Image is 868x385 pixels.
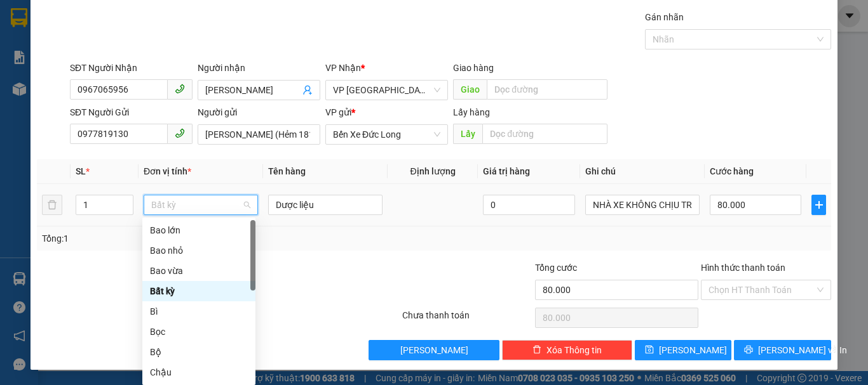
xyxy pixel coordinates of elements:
input: Ghi Chú [585,195,700,215]
span: Tổng cước [535,263,577,273]
div: Bì [150,304,248,318]
span: VP Nhận [325,63,361,73]
div: Bao nhỏ [142,240,255,261]
div: Bất kỳ [150,284,248,298]
th: Ghi chú [580,159,705,184]
div: Tổng: 1 [42,232,336,245]
div: VP gửi [325,105,448,119]
div: SĐT Người Gửi [70,105,193,119]
span: phone [175,128,185,138]
input: Dọc đường [487,79,607,100]
span: delete [532,345,541,355]
span: [PERSON_NAME] và In [758,343,847,357]
span: Bất kỳ [151,195,250,214]
div: Bì [142,301,255,322]
button: [PERSON_NAME] [369,340,499,360]
input: VD: Bàn, Ghế [268,195,383,215]
div: Người nhận [198,61,320,75]
button: printer[PERSON_NAME] và In [734,340,831,360]
span: Giao hàng [453,63,494,73]
span: Giá trị hàng [483,166,530,176]
span: Giao [453,79,487,100]
span: phone [175,84,185,94]
div: Bao vừa [142,261,255,281]
span: Đơn vị tính [144,166,191,176]
span: Bến Xe Đức Long [333,125,440,144]
div: Bao nhỏ [150,244,248,258]
label: Gán nhãn [645,12,684,22]
span: user-add [302,85,313,95]
span: Xóa Thông tin [546,343,602,357]
div: Bộ [142,342,255,362]
div: Chưa thanh toán [401,308,534,330]
span: [PERSON_NAME] [400,343,468,357]
div: Bao vừa [150,264,248,278]
div: Bọc [150,325,248,339]
span: printer [744,345,753,355]
div: Chậu [150,365,248,379]
span: Lấy [453,124,482,144]
div: Bọc [142,322,255,342]
span: save [645,345,654,355]
input: Dọc đường [482,124,607,144]
span: Tên hàng [268,166,306,176]
div: Bao lớn [142,220,255,240]
div: Người gửi [198,105,320,119]
button: save[PERSON_NAME] [635,340,732,360]
button: delete [42,195,62,215]
div: Bất kỳ [142,281,255,301]
input: 0 [483,195,574,215]
span: [PERSON_NAME] [659,343,727,357]
div: Chậu [142,362,255,382]
label: Hình thức thanh toán [701,263,785,273]
span: plus [812,200,825,210]
span: Cước hàng [710,166,754,176]
span: Định lượng [410,166,455,176]
div: Bộ [150,345,248,359]
div: Bao lớn [150,223,248,237]
span: Lấy hàng [453,107,490,117]
span: VP Đà Lạt [333,81,440,100]
button: deleteXóa Thông tin [502,340,632,360]
span: SL [76,166,86,176]
button: plus [811,195,826,215]
div: SĐT Người Nhận [70,61,193,75]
